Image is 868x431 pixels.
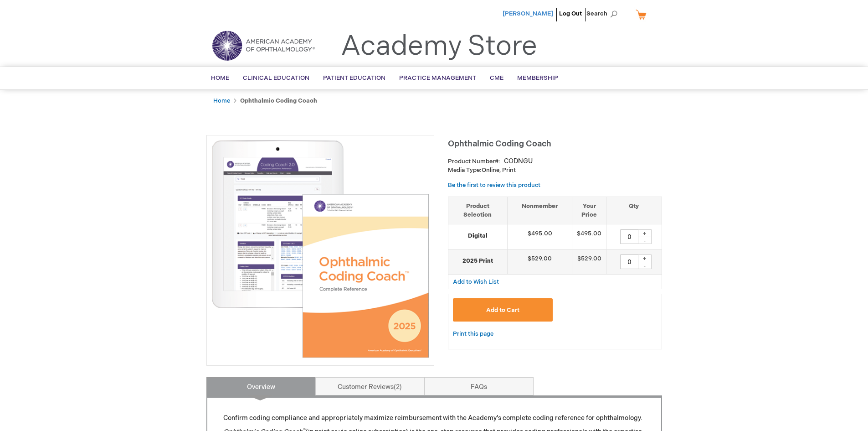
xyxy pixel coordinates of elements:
[638,229,652,237] div: +
[503,10,553,17] a: [PERSON_NAME]
[206,377,316,395] a: Overview
[638,262,652,269] div: -
[490,74,503,82] span: CME
[323,74,385,82] span: Patient Education
[606,197,662,224] th: Qty
[453,298,553,322] button: Add to Cart
[638,237,652,244] div: -
[572,197,606,224] th: Your Price
[399,74,476,82] span: Practice Management
[211,140,429,358] img: Ophthalmic Coding Coach
[213,97,230,104] a: Home
[448,166,482,174] strong: Media Type:
[508,197,572,224] th: Nonmember
[448,197,508,224] th: Product Selection
[453,257,503,265] strong: 2025 Print
[243,74,309,82] span: Clinical Education
[240,97,317,104] strong: Ophthalmic Coding Coach
[508,224,572,249] td: $495.00
[453,328,493,340] a: Print this page
[211,74,229,82] span: Home
[504,157,533,166] div: CODNGU
[638,254,652,262] div: +
[572,249,606,275] td: $529.00
[448,182,540,189] a: Be the first to review this product
[620,229,638,244] input: Qty
[572,224,606,249] td: $495.00
[586,5,621,23] span: Search
[394,383,402,391] span: 2
[315,377,425,395] a: Customer Reviews2
[486,306,519,314] span: Add to Cart
[517,74,558,82] span: Membership
[448,158,500,165] strong: Product Number
[424,377,534,395] a: FAQs
[223,414,645,423] p: Confirm coding compliance and appropriately maximize reimbursement with the Academy’s complete co...
[559,10,582,17] a: Log Out
[341,30,537,63] a: Academy Store
[448,139,551,149] span: Ophthalmic Coding Coach
[448,166,662,175] p: Online, Print
[620,254,638,269] input: Qty
[508,249,572,275] td: $529.00
[453,278,499,286] a: Add to Wish List
[453,232,503,240] strong: Digital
